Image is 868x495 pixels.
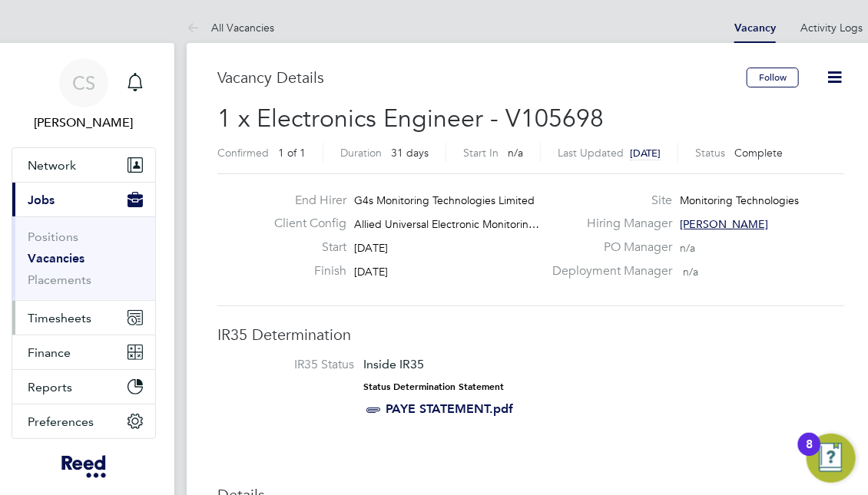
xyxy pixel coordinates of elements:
[28,414,94,429] span: Preferences
[355,193,535,207] span: G4s Monitoring Technologies Limited
[695,146,725,160] label: Status
[278,146,306,160] span: 1 of 1
[12,370,155,404] button: Reports
[363,357,424,371] span: Inside IR35
[734,146,783,160] span: Complete
[12,404,155,438] button: Preferences
[263,263,347,279] label: Finish
[28,158,76,173] span: Network
[217,104,604,134] span: 1 x Electronics Engineer - V105698
[386,401,513,416] a: PAYE STATEMENT.pdf
[684,265,699,279] span: n/a
[12,454,156,479] a: Go to home page
[747,68,799,87] button: Follow
[12,114,156,132] span: Clare Smith
[355,265,389,279] span: [DATE]
[12,335,155,369] button: Finance
[355,217,540,231] span: Allied Universal Electronic Monitorin…
[630,147,661,160] span: [DATE]
[263,216,347,232] label: Client Config
[391,146,429,160] span: 31 days
[681,193,800,207] span: Monitoring Technologies
[217,325,844,345] h3: IR35 Determination
[28,193,55,207] span: Jobs
[217,146,269,160] label: Confirmed
[263,193,347,209] label: End Hirer
[508,146,523,160] span: n/a
[187,21,274,35] a: All Vacancies
[681,241,696,255] span: n/a
[72,73,95,93] span: CS
[233,357,354,373] label: IR35 Status
[340,146,382,160] label: Duration
[28,380,72,394] span: Reports
[263,239,347,256] label: Start
[61,454,105,479] img: freesy-logo-retina.png
[806,444,813,464] div: 8
[544,239,673,256] label: PO Manager
[12,58,156,132] a: CS[PERSON_NAME]
[800,21,863,35] a: Activity Logs
[12,148,155,182] button: Network
[355,241,389,255] span: [DATE]
[558,146,624,160] label: Last Updated
[28,311,91,325] span: Timesheets
[12,216,155,300] div: Jobs
[12,301,155,335] button: Timesheets
[734,21,776,35] a: Vacancy
[544,263,673,279] label: Deployment Manager
[681,217,769,231] span: [PERSON_NAME]
[28,345,71,360] span: Finance
[28,251,84,266] a: Vacancies
[217,68,747,87] h3: Vacancy Details
[28,272,91,287] a: Placements
[544,216,673,232] label: Hiring Manager
[463,146,499,160] label: Start In
[12,183,155,216] button: Jobs
[28,229,78,244] a: Positions
[363,381,504,392] strong: Status Determination Statement
[807,434,856,483] button: Open Resource Center, 8 new notifications
[544,193,673,209] label: Site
